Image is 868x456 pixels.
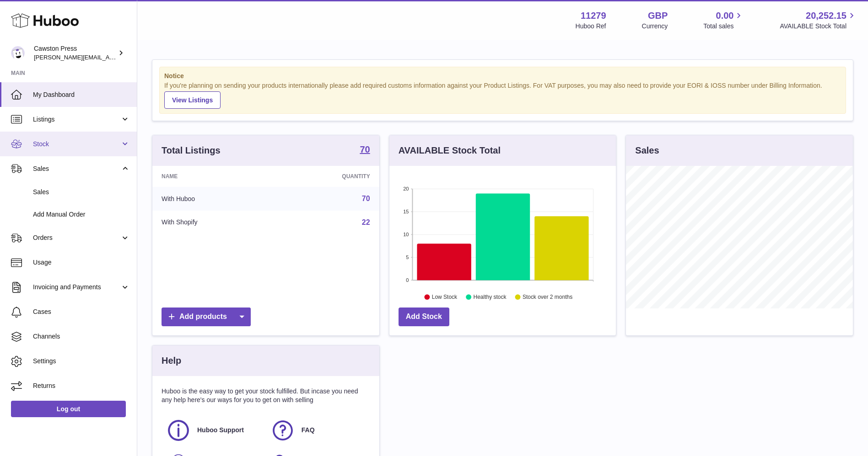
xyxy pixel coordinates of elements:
span: Channels [33,332,130,341]
text: 20 [403,186,409,191]
span: My Dashboard [33,90,130,99]
text: 5 [406,255,409,260]
td: With Huboo [152,187,275,211]
a: 0.00 Total sales [703,10,744,31]
h3: AVAILABLE Stock Total [399,144,501,157]
a: View Listings [164,91,221,109]
span: Returns [33,382,130,390]
strong: Notice [164,72,841,80]
text: Healthy stock [473,294,507,300]
span: Listings [33,115,120,124]
th: Name [152,166,275,187]
td: With Shopify [152,211,275,234]
th: Quantity [275,166,379,187]
span: Invoicing and Payments [33,283,120,292]
strong: 70 [360,145,370,154]
text: Low Stock [432,294,458,300]
a: Add products [162,308,251,326]
a: 20,252.15 AVAILABLE Stock Total [780,10,857,31]
span: 20,252.15 [806,10,846,22]
span: [PERSON_NAME][EMAIL_ADDRESS][PERSON_NAME][DOMAIN_NAME] [34,53,232,61]
a: 22 [362,218,370,226]
a: 70 [362,195,370,202]
strong: GBP [648,10,668,22]
h3: Sales [635,144,659,157]
text: 0 [406,277,409,283]
a: Huboo Support [166,418,261,443]
a: Add Stock [399,308,449,326]
text: 15 [403,209,409,214]
span: AVAILABLE Stock Total [780,22,857,31]
span: Cases [33,308,130,316]
strong: 11279 [581,10,606,22]
text: Stock over 2 months [523,294,572,300]
span: Orders [33,233,120,242]
div: Cawston Press [34,44,116,62]
div: Currency [642,22,668,31]
div: Huboo Ref [576,22,606,31]
span: Add Manual Order [33,210,130,219]
span: Usage [33,258,130,267]
img: thomas.carson@cawstonpress.com [11,46,25,60]
span: FAQ [302,426,315,435]
h3: Help [162,355,181,367]
span: Total sales [703,22,744,31]
text: 10 [403,232,409,237]
div: If you're planning on sending your products internationally please add required customs informati... [164,81,841,109]
a: FAQ [270,418,366,443]
h3: Total Listings [162,144,221,157]
span: Sales [33,164,120,173]
span: 0.00 [716,10,734,22]
span: Sales [33,188,130,196]
a: Log out [11,401,126,417]
a: 70 [360,145,370,156]
p: Huboo is the easy way to get your stock fulfilled. But incase you need any help here's our ways f... [162,387,370,404]
span: Huboo Support [197,426,244,435]
span: Stock [33,140,120,148]
span: Settings [33,357,130,366]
